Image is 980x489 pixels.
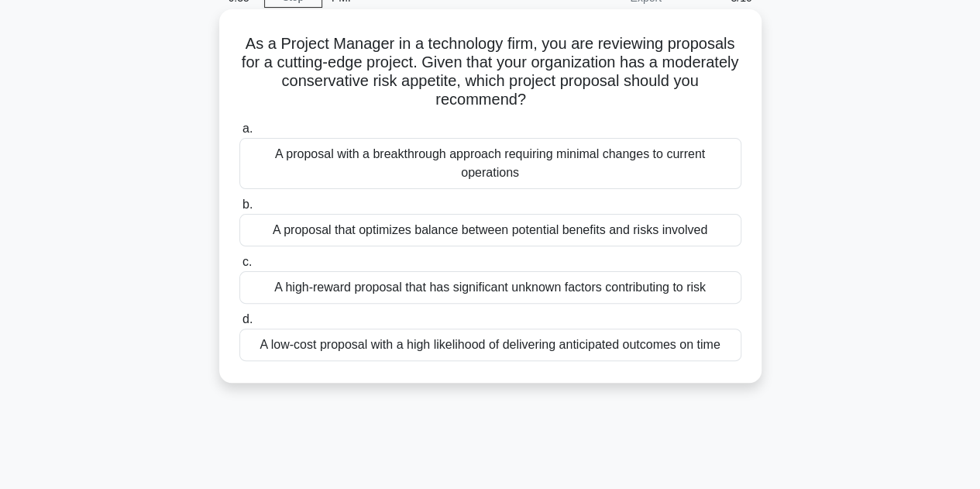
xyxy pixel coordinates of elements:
[239,138,741,189] div: A proposal with a breakthrough approach requiring minimal changes to current operations
[242,255,252,268] span: c.
[238,34,743,110] h5: As a Project Manager in a technology firm, you are reviewing proposals for a cutting-edge project...
[242,198,253,211] span: b.
[242,312,253,325] span: d.
[239,214,741,246] div: A proposal that optimizes balance between potential benefits and risks involved
[239,329,741,361] div: A low-cost proposal with a high likelihood of delivering anticipated outcomes on time
[242,122,253,135] span: a.
[239,271,741,304] div: A high-reward proposal that has significant unknown factors contributing to risk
